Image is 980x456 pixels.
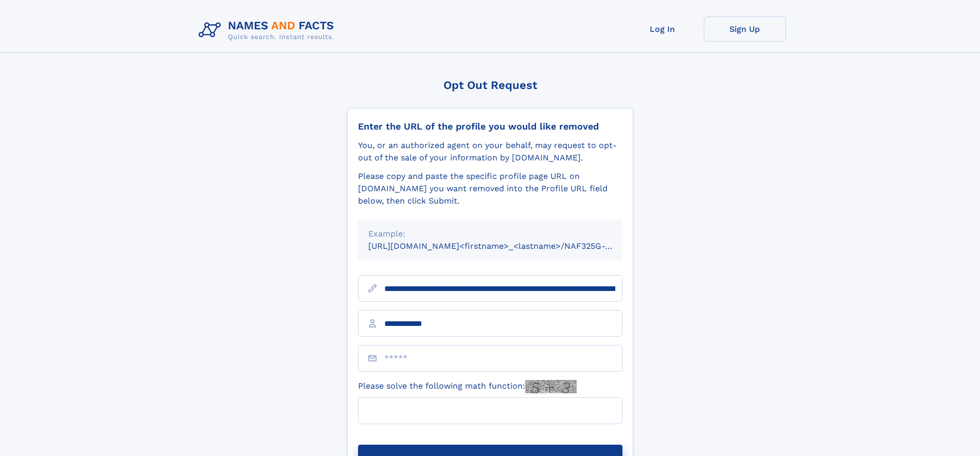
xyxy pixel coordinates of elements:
img: Logo Names and Facts [194,16,343,44]
div: You, or an authorized agent on your behalf, may request to opt-out of the sale of your informatio... [358,139,622,164]
a: Sign Up [704,16,786,42]
small: [URL][DOMAIN_NAME]<firstname>_<lastname>/NAF325G-xxxxxxxx [368,241,642,251]
div: Enter the URL of the profile you would like removed [358,121,622,132]
div: Please copy and paste the specific profile page URL on [DOMAIN_NAME] you want removed into the Pr... [358,170,622,207]
a: Log In [621,16,704,42]
div: Example: [368,228,612,240]
label: Please solve the following math function: [358,380,577,393]
div: Opt Out Request [347,79,633,92]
